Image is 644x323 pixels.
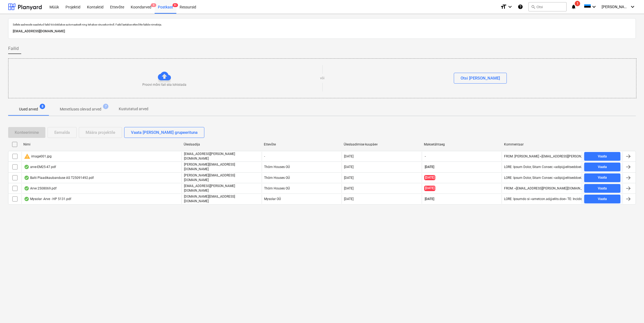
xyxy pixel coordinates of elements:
span: [DATE] [424,175,435,180]
div: Andmed failist loetud [24,165,29,169]
button: Vaata [584,173,620,182]
span: warning [24,153,30,160]
div: [DATE] [344,165,354,169]
p: [EMAIL_ADDRESS][PERSON_NAME][DOMAIN_NAME] [184,152,260,161]
button: Vaata [584,152,620,161]
div: [DATE] [344,186,354,190]
p: [DOMAIN_NAME][EMAIL_ADDRESS][DOMAIN_NAME] [184,194,260,204]
div: Kommentaar [504,142,580,146]
div: Mysolar -Arve - HP 5131.pdf [24,197,71,201]
div: Otsi [PERSON_NAME] [461,75,500,82]
p: [PERSON_NAME][EMAIL_ADDRESS][DOMAIN_NAME] [184,173,260,182]
div: Üleslaadimise kuupäev [344,142,420,146]
i: format_size [500,4,507,10]
div: Ettevõte [264,142,340,146]
span: search [531,5,535,9]
p: või [320,76,324,81]
i: Abikeskus [518,4,523,10]
div: [DATE] [344,176,354,180]
p: Menetluses olevad arved [60,106,101,112]
div: Thörn Houses OÜ [262,162,342,172]
div: Nimi [23,142,179,146]
div: Andmed failist loetud [24,197,29,201]
p: Uued arved [19,106,38,112]
p: Kustutatud arved [119,106,148,112]
i: keyboard_arrow_down [507,4,513,10]
div: [DATE] [344,154,354,158]
div: Vaata [PERSON_NAME] grupeerituna [131,129,198,136]
span: - [424,154,426,159]
span: 7 [103,104,108,109]
span: 1 [575,1,580,6]
span: 9+ [173,3,178,7]
div: Vaata [598,196,607,202]
button: Vaata [584,184,620,193]
div: arve-EM25-47.pdf [24,165,56,169]
span: 8 [40,104,45,109]
button: Otsi [529,2,567,11]
i: notifications [571,4,576,10]
button: Otsi [PERSON_NAME] [454,73,507,84]
div: Maksetähtaeg [424,142,500,146]
p: [PERSON_NAME][EMAIL_ADDRESS][DOMAIN_NAME] [184,162,260,172]
p: [EMAIL_ADDRESS][PERSON_NAME][DOMAIN_NAME] [184,184,260,193]
div: Üleslaadija [184,142,260,146]
button: Vaata [PERSON_NAME] grupeerituna [124,127,204,138]
div: image001.jpg [24,153,52,160]
i: keyboard_arrow_down [629,4,636,10]
div: [DATE] [344,197,354,201]
span: [DATE] [424,186,435,191]
span: [DATE] [424,165,435,169]
div: Balti Plaadikaubanduse AS T25091492.pdf [24,176,94,180]
span: [DATE] [424,197,435,201]
p: [EMAIL_ADDRESS][DOMAIN_NAME] [13,28,631,34]
div: Vaata [598,164,607,170]
div: Arve 2508069.pdf [24,186,57,191]
button: Vaata [584,163,620,171]
div: Vaata [598,153,607,160]
div: Thörn Houses OÜ [262,184,342,193]
div: - [262,152,342,161]
div: Proovi mõni fail siia lohistadavõiOtsi [PERSON_NAME] [8,58,636,98]
i: keyboard_arrow_down [591,4,597,10]
p: Sellele aadressile saadetud failid töödeldakse automaatselt ning tehakse viirusekontroll. Failid ... [13,23,631,26]
div: Vaata [598,175,607,181]
div: Thörn Houses OÜ [262,173,342,182]
button: Vaata [584,195,620,203]
div: Mysolar OÜ [262,194,342,204]
span: Failid [8,45,19,52]
span: [PERSON_NAME] [602,5,629,9]
div: Andmed failist loetud [24,176,29,180]
div: Andmed failist loetud [24,186,29,191]
div: Vaata [598,185,607,192]
span: 9 [151,3,156,7]
p: Proovi mõni fail siia lohistada [142,83,186,87]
